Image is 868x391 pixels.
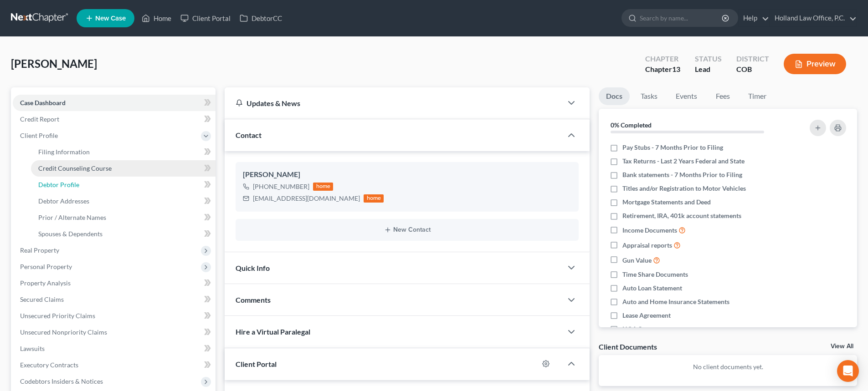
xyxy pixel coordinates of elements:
[736,64,769,75] div: COB
[20,132,58,139] span: Client Profile
[633,87,665,105] a: Tasks
[253,182,309,191] div: [PHONE_NUMBER]
[31,144,216,160] a: Filing Information
[20,328,107,336] span: Unsecured Nonpriority Claims
[599,342,657,351] div: Client Documents
[645,64,680,75] div: Chapter
[31,160,216,177] a: Credit Counseling Course
[831,343,853,350] a: View All
[741,87,774,105] a: Timer
[20,279,71,287] span: Property Analysis
[599,87,630,105] a: Docs
[770,10,857,26] a: Holland Law Office, P.C.
[38,230,103,238] span: Spouses & Dependents
[13,111,216,127] a: Credit Report
[236,98,551,108] div: Updates & News
[622,325,668,334] span: HOA Statement
[20,377,103,385] span: Codebtors Insiders & Notices
[736,54,769,64] div: District
[38,148,90,156] span: Filing Information
[13,357,216,373] a: Executory Contracts
[235,10,287,26] a: DebtorCC
[837,360,859,382] div: Open Intercom Messenger
[13,308,216,324] a: Unsecured Priority Claims
[13,275,216,291] a: Property Analysis
[137,10,176,26] a: Home
[611,121,652,129] strong: 0% Completed
[31,226,216,242] a: Spouses & Dependents
[622,241,672,250] span: Appraisal reports
[622,284,682,293] span: Auto Loan Statement
[243,226,571,234] button: New Contact
[695,54,722,64] div: Status
[668,87,704,105] a: Events
[243,169,571,180] div: [PERSON_NAME]
[20,99,66,107] span: Case Dashboard
[20,115,59,123] span: Credit Report
[622,198,711,207] span: Mortgage Statements and Deed
[20,246,59,254] span: Real Property
[236,131,262,139] span: Contact
[95,15,126,22] span: New Case
[20,263,72,270] span: Personal Property
[622,211,741,220] span: Retirement, IRA, 401k account statements
[622,157,745,166] span: Tax Returns - Last 2 Years Federal and State
[640,10,723,26] input: Search by name...
[236,327,310,336] span: Hire a Virtual Paralegal
[31,193,216,209] a: Debtor Addresses
[364,194,384,203] div: home
[236,295,271,304] span: Comments
[622,311,671,320] span: Lease Agreement
[695,64,722,75] div: Lead
[13,324,216,340] a: Unsecured Nonpriority Claims
[784,54,846,74] button: Preview
[38,213,106,221] span: Prior / Alternate Names
[13,291,216,308] a: Secured Claims
[11,57,97,70] span: [PERSON_NAME]
[176,10,235,26] a: Client Portal
[622,170,742,179] span: Bank statements - 7 Months Prior to Filing
[38,181,79,188] span: Debtor Profile
[236,264,270,272] span: Quick Info
[38,197,89,205] span: Debtor Addresses
[708,87,737,105] a: Fees
[622,184,746,193] span: Titles and/or Registration to Motor Vehicles
[645,54,680,64] div: Chapter
[672,65,680,73] span: 13
[622,143,723,152] span: Pay Stubs - 7 Months Prior to Filing
[31,209,216,226] a: Prior / Alternate Names
[20,312,95,320] span: Unsecured Priority Claims
[20,345,45,352] span: Lawsuits
[622,270,688,279] span: Time Share Documents
[236,360,277,368] span: Client Portal
[622,226,677,235] span: Income Documents
[606,362,850,371] p: No client documents yet.
[31,177,216,193] a: Debtor Profile
[622,297,729,306] span: Auto and Home Insurance Statements
[13,340,216,357] a: Lawsuits
[622,256,652,265] span: Gun Value
[739,10,769,26] a: Help
[313,183,333,191] div: home
[20,295,64,303] span: Secured Claims
[13,95,216,111] a: Case Dashboard
[20,361,78,369] span: Executory Contracts
[253,194,360,203] div: [EMAIL_ADDRESS][DOMAIN_NAME]
[38,164,112,172] span: Credit Counseling Course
